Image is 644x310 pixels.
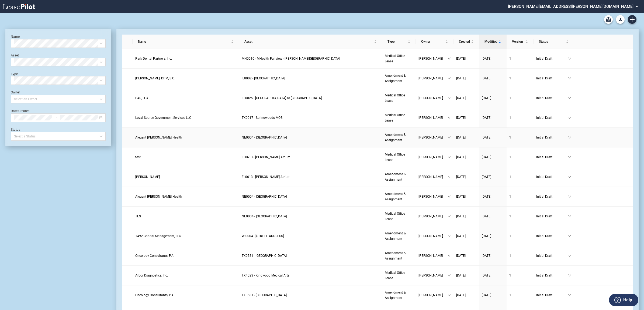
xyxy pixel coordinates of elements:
span: FL0613 - Kendall Atrium [242,155,290,159]
a: Arbor Diagnostics, Inc. [135,273,237,278]
span: 1 [509,57,511,60]
a: P4R, LLC [135,95,237,101]
a: Medical Office Lease [385,93,413,103]
span: [DATE] [482,136,491,139]
span: down [568,156,571,159]
span: Amendment & Assignment [385,133,406,142]
a: TX0581 - [GEOGRAPHIC_DATA] [242,292,379,298]
a: TEST [135,214,237,219]
span: [DATE] [456,195,466,198]
span: 1 [509,234,511,238]
span: Medical Office Lease [385,212,405,221]
span: TX0581 - Bay Area Professional Plaza [242,254,287,258]
label: Type [11,72,18,76]
span: TX0581 - Bay Area Professional Plaza [242,293,287,297]
span: down [568,136,571,139]
th: Version [507,35,534,49]
span: [DATE] [482,214,491,218]
span: down [448,234,451,238]
span: [PERSON_NAME] [418,194,448,199]
span: Amendment & Assignment [385,74,406,83]
span: test [135,155,141,159]
a: Amendment & Assignment [385,171,413,182]
a: [DATE] [456,56,476,61]
a: Create new document [628,15,636,24]
a: [DATE] [456,273,476,278]
span: down [448,195,451,198]
a: [DATE] [456,253,476,258]
span: Type [387,39,407,44]
span: Initial Draft [536,95,568,101]
span: Medical Office Lease [385,54,405,63]
label: Date Created [11,109,30,113]
a: [DATE] [456,214,476,219]
span: [DATE] [482,76,491,80]
a: NE0004 - [GEOGRAPHIC_DATA] [242,135,379,140]
span: [DATE] [456,254,466,258]
span: 1492 Capital Management, LLC [135,234,181,238]
span: down [568,57,571,60]
span: [DATE] [456,96,466,100]
span: [DATE] [482,293,491,297]
span: TX4023 - Kingwood Medical Arts [242,274,289,277]
span: Initial Draft [536,253,568,258]
span: Amendment & Assignment [385,231,406,241]
span: Name [138,39,230,44]
a: 1 [509,174,531,180]
span: Amendment & Assignment [385,172,406,181]
span: [DATE] [482,254,491,258]
span: [DATE] [456,136,466,139]
a: 1 [509,95,531,101]
a: MN0010 - MHealth Fairview - [PERSON_NAME][GEOGRAPHIC_DATA] [242,56,379,61]
span: down [568,254,571,257]
a: 1492 Capital Management, LLC [135,233,237,239]
span: down [448,274,451,277]
span: [PERSON_NAME] [418,253,448,258]
span: NE0004 - Lakeside Two Professional Center [242,214,287,218]
span: Loyal Source Government Services LLC [135,116,191,120]
a: [DATE] [482,292,504,298]
th: Modified [479,35,507,49]
a: Medical Office Lease [385,112,413,123]
span: Initial Draft [536,154,568,160]
span: down [568,116,571,119]
span: [PERSON_NAME] [418,115,448,120]
a: 1 [509,292,531,298]
span: 1 [509,175,511,179]
th: Type [382,35,416,49]
a: Amendment & Assignment [385,73,413,84]
a: Amendment & Assignment [385,290,413,301]
span: down [448,57,451,60]
span: NE0004 - Lakeside Two Professional Center [242,136,287,139]
span: Arbor Diagnostics, Inc. [135,274,168,277]
span: 1 [509,76,511,80]
span: Initial Draft [536,115,568,120]
a: 1 [509,135,531,140]
span: down [568,175,571,178]
span: 1 [509,293,511,297]
a: [DATE] [482,174,504,180]
span: FL0613 - Kendall Atrium [242,175,290,179]
span: down [448,156,451,159]
a: [DATE] [482,76,504,81]
a: FL0613 - [PERSON_NAME] Atrium [242,174,379,180]
span: [DATE] [482,96,491,100]
a: FL0613 - [PERSON_NAME] Atrium [242,154,379,160]
span: down [448,136,451,139]
span: [PERSON_NAME] [418,154,448,160]
span: [PERSON_NAME] [418,273,448,278]
span: Amendment & Assignment [385,192,406,201]
span: Aaron Kim, DPM, S.C. [135,76,175,80]
span: Alegent Creighton Health [135,136,182,139]
span: down [448,215,451,218]
span: IL0002 - Remington Medical Commons [242,76,285,80]
span: Park Dental Partners, Inc. [135,57,172,60]
button: Download Blank Form [616,15,625,24]
a: [DATE] [456,115,476,120]
span: down [448,116,451,119]
a: [DATE] [456,292,476,298]
a: NE0004 - [GEOGRAPHIC_DATA] [242,194,379,199]
a: IL0002 - [GEOGRAPHIC_DATA] [242,76,379,81]
md-menu: Download Blank Form List [614,15,626,24]
a: 1 [509,253,531,258]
